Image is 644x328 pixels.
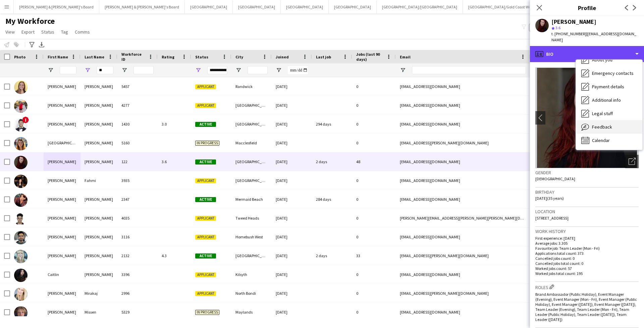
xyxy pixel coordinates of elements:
[14,212,28,226] img: Andres Millan Serrano
[352,303,396,321] div: 0
[396,209,530,227] div: [PERSON_NAME][EMAIL_ADDRESS][PERSON_NAME][PERSON_NAME][DOMAIN_NAME]
[276,67,282,73] button: Open Filter Menu
[117,171,158,190] div: 3935
[396,284,530,302] div: [EMAIL_ADDRESS][PERSON_NAME][DOMAIN_NAME]
[14,287,28,301] img: Clara Mirakaj
[529,24,562,32] button: Everyone2,189
[312,246,352,265] div: 2 days
[352,265,396,284] div: 0
[535,208,639,215] h3: Location
[72,28,93,36] a: Comms
[14,0,99,13] button: [PERSON_NAME] & [PERSON_NAME]'s Board
[551,19,596,25] div: [PERSON_NAME]
[158,115,191,133] div: 3.0
[231,134,272,152] div: Macclesfield
[535,251,639,256] p: Applications total count: 373
[75,29,90,35] span: Comms
[592,124,612,130] span: Feedback
[352,228,396,246] div: 0
[272,246,312,265] div: [DATE]
[44,284,80,302] div: [PERSON_NAME]
[272,284,312,302] div: [DATE]
[117,228,158,246] div: 3116
[44,190,80,208] div: [PERSON_NAME]
[195,54,208,59] span: Status
[44,171,80,190] div: [PERSON_NAME]
[195,291,216,296] span: Applicant
[231,115,272,133] div: [GEOGRAPHIC_DATA]
[117,190,158,208] div: 2347
[352,77,396,96] div: 0
[44,303,80,321] div: [PERSON_NAME]
[535,189,639,195] h3: Birthday
[396,303,530,321] div: [EMAIL_ADDRESS][DOMAIN_NAME]
[14,231,28,244] img: Bhuwan Ghimire
[85,54,104,59] span: Last Name
[41,29,54,35] span: Status
[5,29,15,35] span: View
[14,137,28,150] img: Alexandria Mills
[117,96,158,114] div: 4277
[14,175,28,188] img: Amanda Fahmi
[396,228,530,246] div: [EMAIL_ADDRESS][DOMAIN_NAME]
[195,178,216,183] span: Applicant
[44,134,80,152] div: [GEOGRAPHIC_DATA]
[117,284,158,302] div: 2996
[80,284,117,302] div: Mirakaj
[329,0,377,13] button: [GEOGRAPHIC_DATA]
[14,250,28,263] img: Brittany Smith
[576,93,642,107] div: Additional info
[231,265,272,284] div: Kilsyth
[3,28,17,36] a: View
[231,171,272,190] div: [GEOGRAPHIC_DATA]
[162,54,174,59] span: Rating
[195,253,216,259] span: Active
[551,31,586,36] span: t. [PHONE_NUMBER]
[231,228,272,246] div: Homebush West
[80,171,117,190] div: Fahmi
[195,235,216,240] span: Applicant
[44,77,80,96] div: [PERSON_NAME]
[158,246,191,265] div: 4.3
[272,77,312,96] div: [DATE]
[400,54,411,59] span: Email
[14,306,28,320] img: Elliott Missen
[396,134,530,152] div: [EMAIL_ADDRESS][PERSON_NAME][DOMAIN_NAME]
[592,57,612,63] span: About you
[117,115,158,133] div: 1430
[412,66,526,74] input: Email Filter Input
[272,171,312,190] div: [DATE]
[117,134,158,152] div: 5160
[38,41,46,49] app-action-btn: Export XLSX
[576,66,642,80] div: Emergency contacts
[576,134,642,147] div: Calendar
[396,171,530,190] div: [EMAIL_ADDRESS][DOMAIN_NAME]
[85,67,91,73] button: Open Filter Menu
[535,292,637,322] span: Brand Ambassador (Public Holiday), Event Manager (Evening), Event Manager (Mon - Fri), Event Mana...
[80,265,117,284] div: [PERSON_NAME]
[530,46,644,62] div: Bio
[80,246,117,265] div: [PERSON_NAME]
[14,54,25,59] span: Photo
[535,228,639,234] h3: Work history
[133,66,154,74] input: Workforce ID Filter Input
[272,228,312,246] div: [DATE]
[195,122,216,127] span: Active
[195,310,219,315] span: In progress
[117,265,158,284] div: 3396
[19,28,37,36] a: Export
[185,0,233,13] button: [GEOGRAPHIC_DATA]
[117,303,158,321] div: 5329
[195,84,216,89] span: Applicant
[592,70,634,76] span: Emergency contacts
[80,152,117,171] div: [PERSON_NAME]
[535,170,639,176] h3: Gender
[576,107,642,120] div: Legal stuff
[44,96,80,114] div: [PERSON_NAME]
[288,66,308,74] input: Joined Filter Input
[396,77,530,96] div: [EMAIL_ADDRESS][DOMAIN_NAME]
[535,266,639,271] p: Worked jobs count: 57
[352,134,396,152] div: 0
[535,67,639,168] img: Crew avatar or photo
[235,54,243,59] span: City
